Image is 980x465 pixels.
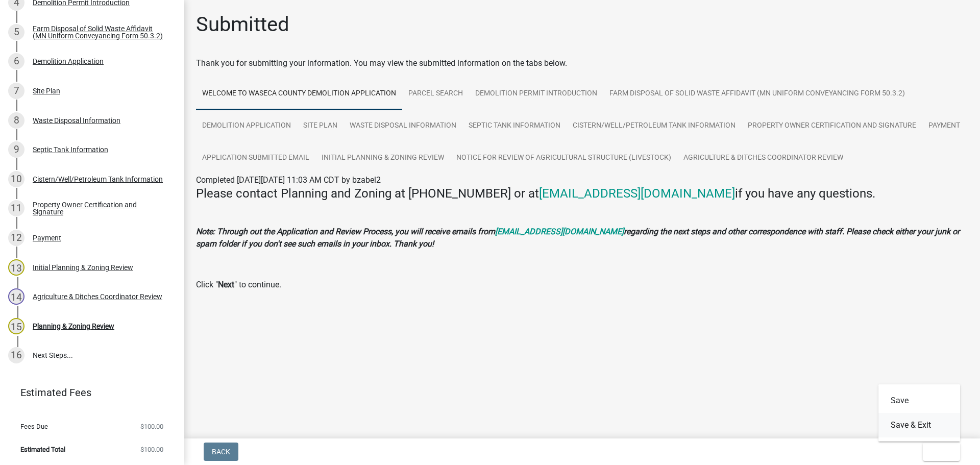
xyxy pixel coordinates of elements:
div: 8 [8,112,24,129]
strong: regarding the next steps and other correspondence with staff. Please check either your junk or sp... [196,227,960,249]
button: Save [878,388,960,413]
div: Exit [878,384,960,442]
div: 9 [8,141,24,158]
div: Waste Disposal Information [33,117,120,124]
a: Cistern/Well/Petroleum Tank Information [567,110,742,142]
div: Agriculture & Ditches Coordinator Review [33,293,162,300]
div: Cistern/Well/Petroleum Tank Information [33,176,163,183]
span: Back [212,448,230,456]
a: Welcome to Waseca County Demolition Application [196,78,402,110]
div: Thank you for submitting your information. You may view the submitted information on the tabs below. [196,57,968,69]
h4: Please contact Planning and Zoning at [PHONE_NUMBER] or at if you have any questions. [196,186,968,201]
div: Initial Planning & Zoning Review [33,264,133,271]
span: Fees Due [20,423,48,430]
a: Agriculture & Ditches Coordinator Review [677,142,849,175]
a: Parcel search [402,78,469,110]
span: Exit [931,448,946,456]
a: Waste Disposal Information [344,110,462,142]
button: Exit [923,443,960,461]
div: 7 [8,83,24,99]
span: $100.00 [140,446,163,453]
div: 15 [8,318,24,334]
div: 14 [8,288,24,305]
a: Application Submitted Email [196,142,315,175]
a: [EMAIL_ADDRESS][DOMAIN_NAME] [495,227,624,236]
div: Planning & Zoning Review [33,323,114,330]
h1: Submitted [196,12,289,37]
a: Notice for Review of Agricultural Structure (Livestock) [450,142,677,175]
span: $100.00 [140,423,163,430]
a: [EMAIL_ADDRESS][DOMAIN_NAME] [539,186,735,201]
a: Site Plan [297,110,344,142]
strong: Note: Through out the Application and Review Process, you will receive emails from [196,227,495,236]
a: Demolition Permit Introduction [469,78,603,110]
span: Completed [DATE][DATE] 11:03 AM CDT by bzabel2 [196,175,381,185]
span: Estimated Total [20,446,65,453]
div: Site Plan [33,87,60,94]
strong: Next [218,280,234,289]
button: Save & Exit [878,413,960,437]
button: Back [204,443,238,461]
div: 5 [8,24,24,40]
div: 13 [8,259,24,276]
div: Septic Tank Information [33,146,108,153]
p: Click " " to continue. [196,279,968,291]
div: Demolition Application [33,58,104,65]
a: Septic Tank Information [462,110,567,142]
div: 6 [8,53,24,69]
div: Payment [33,234,61,241]
div: Property Owner Certification and Signature [33,201,167,215]
div: Farm Disposal of Solid Waste Affidavit (MN Uniform Conveyancing Form 50.3.2) [33,25,167,39]
div: 16 [8,347,24,363]
div: 12 [8,230,24,246]
div: 11 [8,200,24,216]
a: Demolition Application [196,110,297,142]
a: Estimated Fees [8,382,167,403]
a: Farm Disposal of Solid Waste Affidavit (MN Uniform Conveyancing Form 50.3.2) [603,78,911,110]
a: Initial Planning & Zoning Review [315,142,450,175]
div: 10 [8,171,24,187]
a: Payment [922,110,966,142]
a: Property Owner Certification and Signature [742,110,922,142]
